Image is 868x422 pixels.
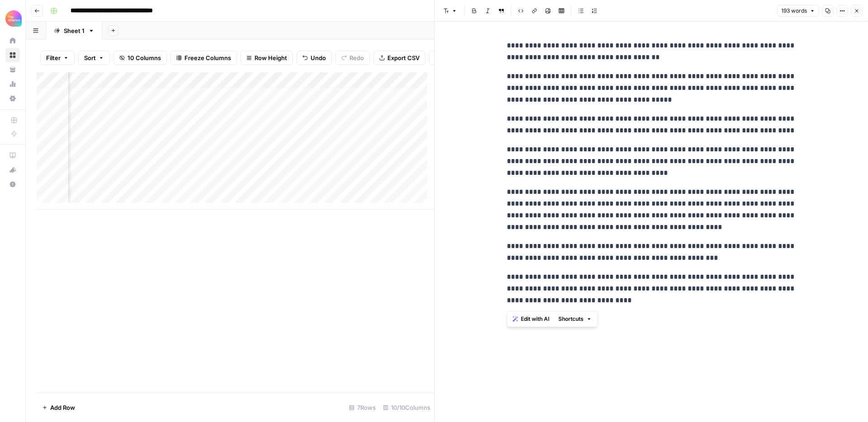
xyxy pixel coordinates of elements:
[5,77,20,91] a: Usage
[113,51,167,65] button: 10 Columns
[5,148,20,163] a: AirOps Academy
[379,400,434,415] div: 10/10 Columns
[5,177,20,192] button: Help + Support
[345,400,379,415] div: 7 Rows
[777,5,819,17] button: 193 words
[335,51,370,65] button: Redo
[509,313,553,325] button: Edit with AI
[558,315,584,323] span: Shortcuts
[5,91,20,106] a: Settings
[84,53,96,62] span: Sort
[5,62,20,77] a: Your Data
[5,163,20,177] button: What's new?
[37,400,80,415] button: Add Row
[387,53,420,62] span: Export CSV
[6,163,19,177] div: What's new?
[50,403,75,412] span: Add Row
[521,315,549,323] span: Edit with AI
[555,313,595,325] button: Shortcuts
[297,51,332,65] button: Undo
[255,53,287,62] span: Row Height
[170,51,237,65] button: Freeze Columns
[46,53,61,62] span: Filter
[46,22,102,40] a: Sheet 1
[781,7,807,15] span: 193 words
[373,51,425,65] button: Export CSV
[5,33,20,48] a: Home
[40,51,75,65] button: Filter
[311,53,326,62] span: Undo
[127,53,161,62] span: 10 Columns
[184,53,231,62] span: Freeze Columns
[241,51,293,65] button: Row Height
[5,48,20,62] a: Browse
[349,53,364,62] span: Redo
[5,7,20,30] button: Workspace: Alliance
[64,26,85,35] div: Sheet 1
[78,51,110,65] button: Sort
[5,10,22,27] img: Alliance Logo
